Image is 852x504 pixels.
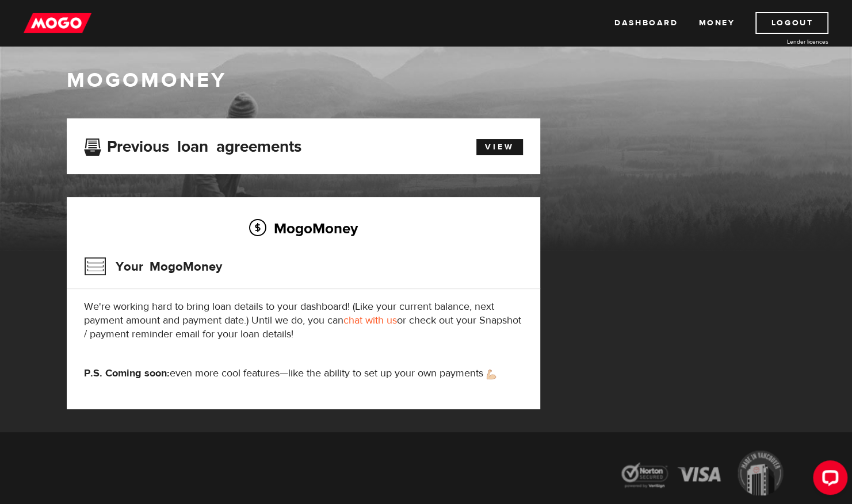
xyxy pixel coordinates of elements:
[755,12,828,34] a: Logout
[84,367,170,380] strong: P.S. Coming soon:
[614,12,678,34] a: Dashboard
[742,37,828,46] a: Lender licences
[67,68,786,93] h1: MogoMoney
[24,12,91,34] img: mogo_logo-11ee424be714fa7cbb0f0f49df9e16ec.png
[84,252,222,282] h3: Your MogoMoney
[84,300,523,341] p: We're working hard to bring loan details to your dashboard! (Like your current balance, next paym...
[84,137,301,152] h3: Previous loan agreements
[698,12,735,34] a: Money
[804,456,852,504] iframe: LiveChat chat widget
[487,370,496,379] img: strong arm emoji
[84,216,523,240] h2: MogoMoney
[476,139,523,155] a: View
[343,314,397,327] a: chat with us
[84,367,523,380] p: even more cool features—like the ability to set up your own payments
